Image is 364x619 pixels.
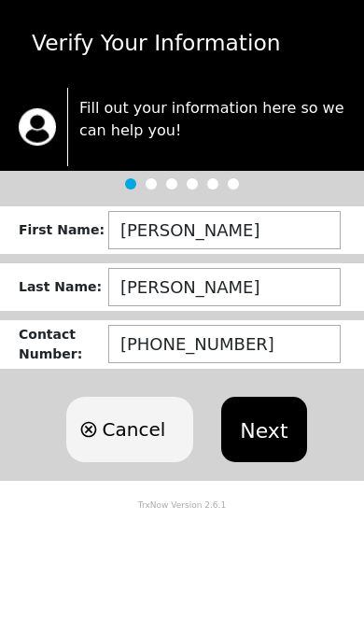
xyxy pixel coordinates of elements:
img: trx now logo [19,108,56,146]
div: Last Name : [19,277,108,297]
div: Verify Your Information [7,27,357,60]
button: Cancel [66,397,193,462]
button: Next [221,397,306,462]
input: ex: JOHN [108,211,341,249]
input: (123) 456-7890 [108,325,341,363]
input: ex: DOE [108,268,341,306]
div: Contact Number : [19,325,108,364]
div: First Name : [19,220,108,240]
span: Cancel [102,415,165,443]
p: Fill out your information here so we can help you! [79,97,345,142]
